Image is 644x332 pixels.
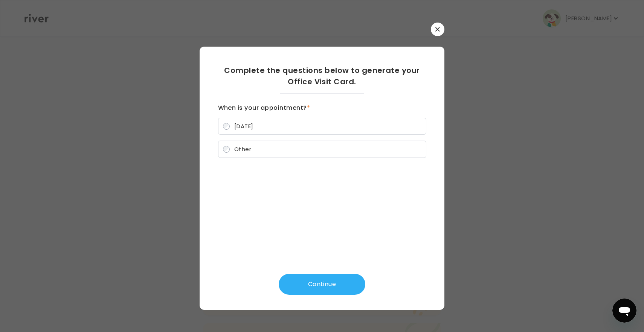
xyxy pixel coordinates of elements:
[218,103,426,113] h3: When is your appointment?
[223,123,230,130] input: [DATE]
[234,122,253,130] span: [DATE]
[218,65,426,87] h2: Complete the questions below to generate your Office Visit Card.
[279,274,365,295] button: Continue
[223,146,230,153] input: Other
[234,145,251,153] span: Other
[612,299,636,323] iframe: Button to launch messaging window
